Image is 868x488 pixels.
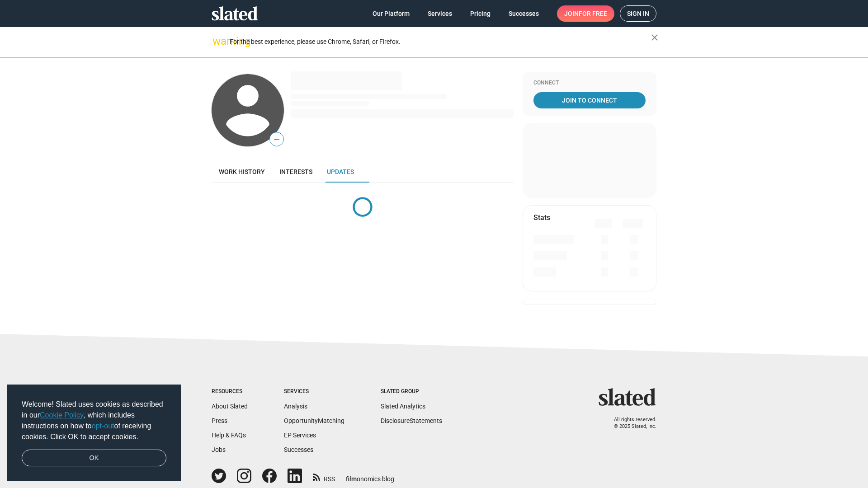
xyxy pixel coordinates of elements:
div: For the best experience, please use Chrome, Safari, or Firefox. [230,36,651,48]
span: Services [428,5,452,22]
mat-icon: warning [212,36,223,47]
p: All rights reserved. © 2025 Slated, Inc. [604,417,656,430]
span: Work history [219,168,265,175]
a: Interests [272,161,320,183]
a: Sign in [620,5,656,22]
a: Cookie Policy [40,411,84,419]
a: OpportunityMatching [284,417,344,424]
div: Slated Group [381,388,442,395]
span: for free [579,5,607,22]
a: opt-out [92,422,114,430]
span: Our Platform [373,5,410,22]
a: EP Services [284,432,316,439]
a: Our Platform [365,5,417,22]
span: — [270,134,283,145]
a: Jobs [212,446,226,453]
mat-icon: close [649,32,660,43]
a: dismiss cookie message [22,450,166,467]
a: Joinfor free [557,5,614,22]
a: Analysis [284,403,307,410]
span: Welcome! Slated uses cookies as described in our , which includes instructions on how to of recei... [22,399,166,442]
a: DisclosureStatements [381,417,442,424]
a: About Slated [212,403,248,410]
span: Successes [509,5,539,22]
span: Updates [327,168,354,175]
span: Sign in [627,6,649,21]
a: Slated Analytics [381,403,425,410]
a: Work history [212,161,272,183]
a: Services [420,5,459,22]
div: cookieconsent [7,385,181,481]
span: Join To Connect [535,92,644,108]
a: Pricing [463,5,498,22]
a: Successes [284,446,313,453]
span: Pricing [470,5,491,22]
a: RSS [313,469,335,483]
div: Services [284,388,344,395]
a: filmonomics blog [346,468,394,483]
span: Interests [279,168,312,175]
div: Connect [533,80,646,87]
a: Press [212,417,227,424]
mat-card-title: Stats [533,213,550,222]
a: Help & FAQs [212,432,246,439]
a: Updates [320,161,361,183]
span: Join [564,5,607,22]
a: Join To Connect [533,92,646,108]
a: Successes [501,5,546,22]
div: Resources [212,388,248,395]
span: film [346,475,357,483]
